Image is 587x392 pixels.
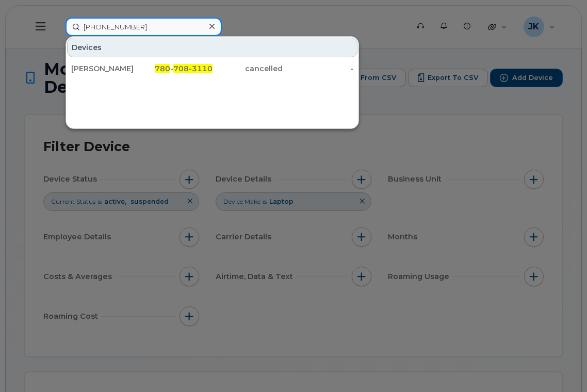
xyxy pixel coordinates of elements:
div: - [283,63,353,74]
span: 780 [155,64,170,73]
span: 708-3110 [173,64,213,73]
div: Devices [67,38,357,57]
div: - [142,63,213,74]
div: cancelled [213,63,283,74]
div: [PERSON_NAME] [71,63,142,74]
a: [PERSON_NAME]780-708-3110cancelled- [67,59,357,78]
